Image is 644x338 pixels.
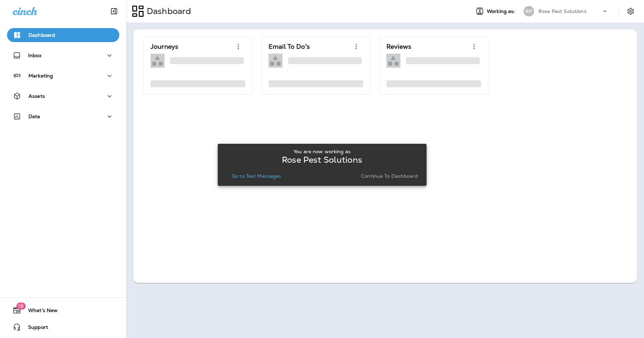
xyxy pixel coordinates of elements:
[229,171,284,181] button: Go to Text Messages
[293,149,351,154] p: You are now working as
[104,4,124,18] button: Collapse Sidebar
[7,109,119,123] button: Data
[16,303,26,310] span: 19
[487,8,517,14] span: Working as:
[7,89,119,103] button: Assets
[7,28,119,42] button: Dashboard
[144,6,191,16] p: Dashboard
[28,32,55,38] p: Dashboard
[151,43,178,50] p: Journeys
[358,171,421,181] button: Continue to Dashboard
[28,73,53,79] p: Marketing
[524,6,534,16] div: RP
[282,157,362,163] p: Rose Pest Solutions
[21,324,48,333] span: Support
[7,303,119,317] button: 19What's New
[28,114,40,119] p: Data
[7,48,119,62] button: Inbox
[232,173,281,179] p: Go to Text Messages
[7,69,119,83] button: Marketing
[361,173,418,179] p: Continue to Dashboard
[28,53,41,58] p: Inbox
[7,320,119,334] button: Support
[624,5,637,18] button: Settings
[538,8,586,14] p: Rose Pest Solutions
[28,93,45,99] p: Assets
[21,307,58,316] span: What's New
